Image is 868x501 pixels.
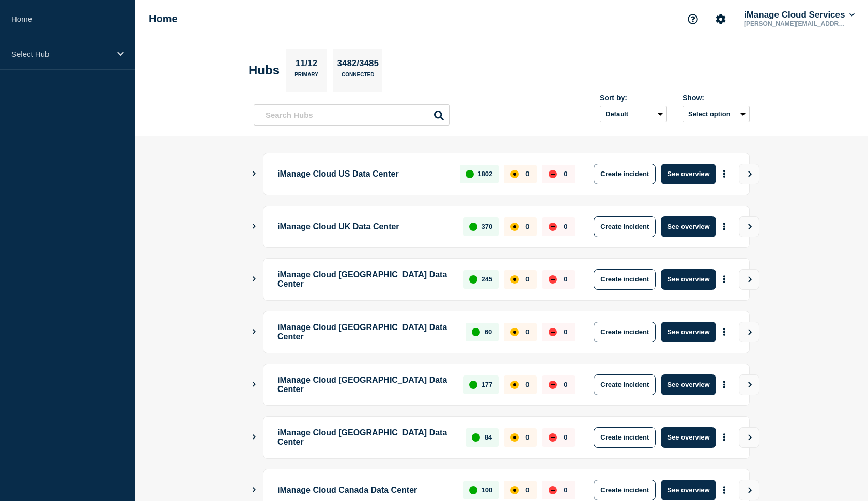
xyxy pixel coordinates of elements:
p: 0 [525,486,529,494]
button: Show Connected Hubs [252,433,257,441]
div: affected [510,486,519,494]
div: down [549,486,557,494]
p: 245 [482,275,493,283]
button: View [739,269,760,290]
button: See overview [661,269,716,290]
p: Connected [342,72,374,83]
div: down [549,275,557,284]
button: Select option [683,106,750,122]
p: 0 [564,328,567,336]
div: affected [510,328,519,336]
div: affected [510,433,519,442]
button: iManage Cloud Services [742,10,857,20]
button: More actions [718,217,731,236]
button: Show Connected Hubs [252,381,257,388]
button: See overview [661,164,716,184]
div: Show: [683,93,750,102]
button: View [739,480,760,500]
div: down [549,223,557,231]
div: affected [510,223,519,231]
div: Sort by: [600,93,667,102]
p: iManage Cloud [GEOGRAPHIC_DATA] Data Center [277,374,452,395]
button: Create incident [594,480,656,500]
p: 370 [482,223,493,230]
button: Account settings [710,8,732,30]
button: View [739,164,760,184]
p: iManage Cloud UK Data Center [277,216,452,237]
p: Select Hub [11,50,111,58]
div: up [469,486,477,494]
button: More actions [718,375,731,394]
p: 100 [482,486,493,494]
div: affected [510,170,519,178]
p: iManage Cloud Canada Data Center [277,480,452,500]
p: iManage Cloud US Data Center [277,164,448,184]
p: 0 [525,170,529,178]
div: up [469,223,477,231]
p: 0 [564,433,567,441]
button: View [739,216,760,237]
button: See overview [661,480,716,500]
button: Create incident [594,322,656,342]
p: 11/12 [291,58,321,72]
button: Show Connected Hubs [252,275,257,283]
div: affected [510,275,519,284]
div: down [549,170,557,178]
p: 0 [564,486,567,494]
select: Sort by [600,106,667,122]
h1: Home [149,13,178,25]
button: More actions [718,322,731,341]
p: 60 [485,328,492,336]
input: Search Hubs [254,104,450,126]
button: Show Connected Hubs [252,486,257,494]
div: up [466,170,474,178]
p: 0 [525,381,529,388]
p: iManage Cloud [GEOGRAPHIC_DATA] Data Center [277,322,454,342]
p: [PERSON_NAME][EMAIL_ADDRESS][PERSON_NAME][DOMAIN_NAME] [742,20,849,27]
div: affected [510,381,519,389]
div: down [549,381,557,389]
p: 0 [564,275,567,283]
button: Support [682,8,704,30]
div: down [549,433,557,442]
div: down [549,328,557,336]
p: 0 [525,275,529,283]
button: Create incident [594,216,656,237]
div: up [469,275,477,284]
button: View [739,427,760,448]
p: 84 [485,433,492,441]
button: Show Connected Hubs [252,328,257,336]
button: Create incident [594,427,656,448]
div: up [472,328,480,336]
h2: Hubs [249,63,280,77]
button: More actions [718,428,731,447]
p: 177 [482,381,493,388]
div: up [472,433,480,442]
p: 0 [525,223,529,230]
p: 0 [564,381,567,388]
button: More actions [718,164,731,183]
p: 0 [525,328,529,336]
button: See overview [661,322,716,342]
p: iManage Cloud [GEOGRAPHIC_DATA] Data Center [277,269,452,290]
button: See overview [661,216,716,237]
p: iManage Cloud [GEOGRAPHIC_DATA] Data Center [277,427,454,448]
button: See overview [661,427,716,448]
button: Create incident [594,269,656,290]
p: 0 [564,223,567,230]
button: View [739,322,760,342]
button: See overview [661,374,716,395]
button: Show Connected Hubs [252,170,257,178]
button: Create incident [594,164,656,184]
button: Show Connected Hubs [252,223,257,230]
p: 1802 [477,170,492,178]
p: Primary [295,72,318,83]
p: 0 [564,170,567,178]
p: 3482/3485 [333,58,382,72]
button: More actions [718,480,731,499]
button: View [739,374,760,395]
button: Create incident [594,374,656,395]
div: up [469,381,477,389]
p: 0 [525,433,529,441]
button: More actions [718,270,731,289]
